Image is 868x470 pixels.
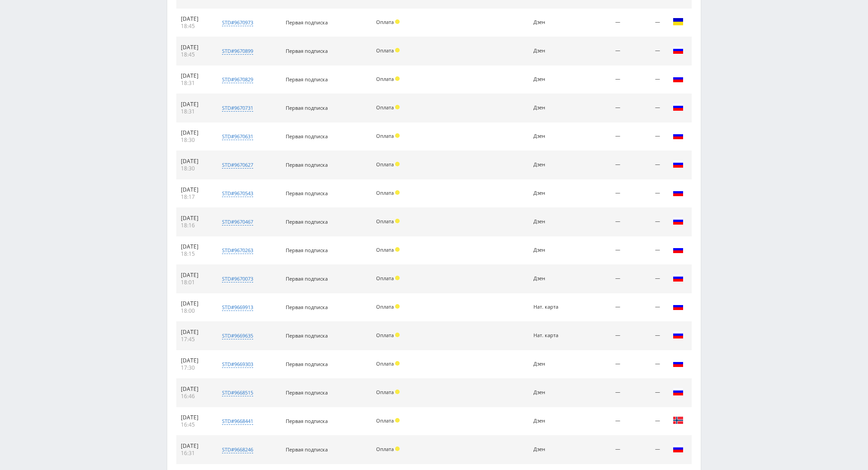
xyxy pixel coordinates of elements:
span: Оплата [376,389,394,395]
td: — [625,265,665,293]
span: Холд [395,390,400,394]
img: rus.png [673,45,684,56]
td: — [625,208,665,236]
td: — [576,350,625,379]
img: rus.png [673,244,684,255]
div: std#9670731 [222,104,253,112]
div: [DATE] [181,215,209,222]
span: Первая подписка [286,446,328,453]
td: — [576,94,625,122]
div: [DATE] [181,101,209,108]
div: Дзен [533,446,572,452]
td: — [576,436,625,464]
td: — [625,436,665,464]
td: — [576,208,625,236]
div: [DATE] [181,158,209,165]
span: Первая подписка [286,133,328,140]
span: Первая подписка [286,304,328,310]
div: std#9670543 [222,190,253,197]
div: Дзен [533,162,572,168]
div: std#9668441 [222,418,253,425]
span: Первая подписка [286,361,328,367]
span: Холд [395,76,400,81]
div: std#9670467 [222,218,253,226]
span: Холд [395,247,400,252]
td: — [576,66,625,94]
td: — [625,66,665,94]
div: Дзен [533,105,572,111]
span: Оплата [376,246,394,253]
div: [DATE] [181,385,209,393]
div: 17:30 [181,364,209,371]
div: [DATE] [181,243,209,250]
span: Первая подписка [286,247,328,254]
div: Дзен [533,19,572,25]
div: Дзен [533,76,572,82]
div: 16:46 [181,393,209,400]
span: Первая подписка [286,104,328,111]
div: 18:45 [181,51,209,58]
div: 18:30 [181,136,209,144]
span: Оплата [376,47,394,54]
span: Первая подписка [286,389,328,396]
img: rus.png [673,273,684,283]
span: Первая подписка [286,19,328,26]
div: std#9670263 [222,247,253,254]
span: Оплата [376,332,394,338]
td: — [625,151,665,179]
td: — [576,151,625,179]
div: std#9668515 [222,389,253,396]
div: std#9668246 [222,446,253,453]
div: Дзен [533,390,572,395]
td: — [576,122,625,151]
div: [DATE] [181,186,209,193]
span: Первая подписка [286,418,328,424]
img: rus.png [673,358,684,369]
td: — [576,293,625,322]
div: std#9670073 [222,275,253,282]
td: — [625,379,665,407]
span: Первая подписка [286,76,328,83]
div: Дзен [533,48,572,54]
span: Оплата [376,189,394,196]
td: — [625,350,665,379]
div: std#9670973 [222,19,253,26]
span: Оплата [376,446,394,452]
span: Холд [395,162,400,166]
td: — [625,37,665,66]
span: Оплата [376,104,394,111]
td: — [576,379,625,407]
img: rus.png [673,159,684,169]
div: Дзен [533,247,572,253]
img: rus.png [673,130,684,141]
img: rus.png [673,216,684,226]
div: 18:00 [181,307,209,315]
span: Оплата [376,417,394,424]
div: Дзен [533,276,572,282]
img: rus.png [673,102,684,113]
span: Оплата [376,75,394,82]
div: 18:30 [181,165,209,172]
td: — [576,236,625,265]
td: — [625,322,665,350]
td: — [576,9,625,37]
div: Дзен [533,219,572,225]
div: [DATE] [181,414,209,421]
td: — [625,9,665,37]
span: Холд [395,105,400,109]
div: Дзен [533,133,572,139]
span: Первая подписка [286,161,328,168]
div: [DATE] [181,300,209,307]
span: Первая подписка [286,190,328,197]
div: [DATE] [181,129,209,136]
img: rus.png [673,329,684,340]
div: [DATE] [181,329,209,336]
span: Оплата [376,360,394,367]
span: Холд [395,361,400,366]
span: Холд [395,276,400,280]
span: Первая подписка [286,47,328,54]
span: Холд [395,190,400,195]
div: Дзен [533,190,572,196]
div: 18:16 [181,222,209,229]
span: Первая подписка [286,332,328,339]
